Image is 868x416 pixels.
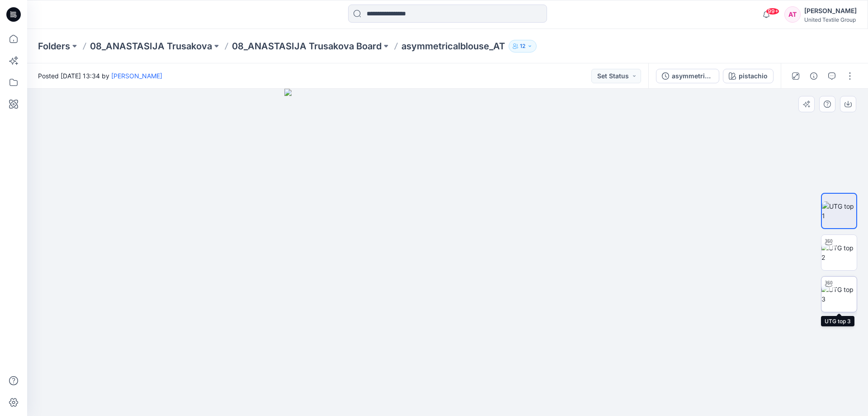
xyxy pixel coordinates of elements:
button: asymmetricalblouse_AT [656,69,719,83]
img: UTG top 1 [822,201,856,220]
span: 99+ [766,8,779,15]
div: asymmetricalblouse_AT [672,71,713,81]
button: pistachio [723,69,774,83]
div: United Textile Group [804,16,857,23]
button: 12 [509,40,537,53]
p: asymmetricalblouse_AT [401,40,505,53]
a: [PERSON_NAME] [111,72,162,80]
a: 08_ANASTASIJA Trusakova Board [232,40,382,53]
img: UTG top 3 [821,285,857,304]
button: Details [807,69,821,83]
img: UTG top 2 [821,243,857,262]
div: pistachio [739,71,768,81]
a: Folders [38,40,70,53]
span: Posted [DATE] 13:34 by [38,71,162,81]
div: [PERSON_NAME] [804,5,857,16]
div: AT [784,6,801,23]
p: 12 [520,41,525,51]
img: eyJhbGciOiJIUzI1NiIsImtpZCI6IjAiLCJzbHQiOiJzZXMiLCJ0eXAiOiJKV1QifQ.eyJkYXRhIjp7InR5cGUiOiJzdG9yYW... [284,89,611,416]
a: 08_ANASTASIJA Trusakova [90,40,212,53]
